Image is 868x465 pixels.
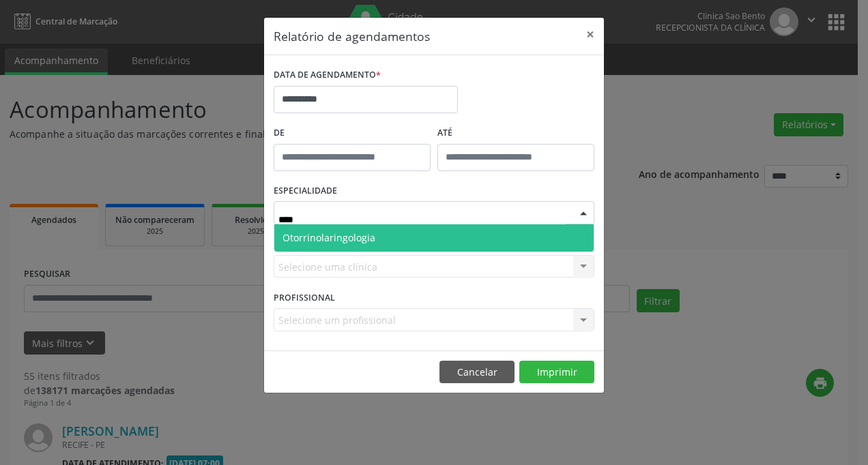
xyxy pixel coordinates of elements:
h5: Relatório de agendamentos [274,27,430,45]
label: ATÉ [437,123,594,144]
button: Imprimir [519,361,594,384]
button: Close [577,18,604,51]
label: DATA DE AGENDAMENTO [274,65,381,86]
label: PROFISSIONAL [274,287,335,308]
span: Otorrinolaringologia [283,231,375,244]
label: De [274,123,431,144]
button: Cancelar [439,361,515,384]
label: ESPECIALIDADE [274,181,337,202]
